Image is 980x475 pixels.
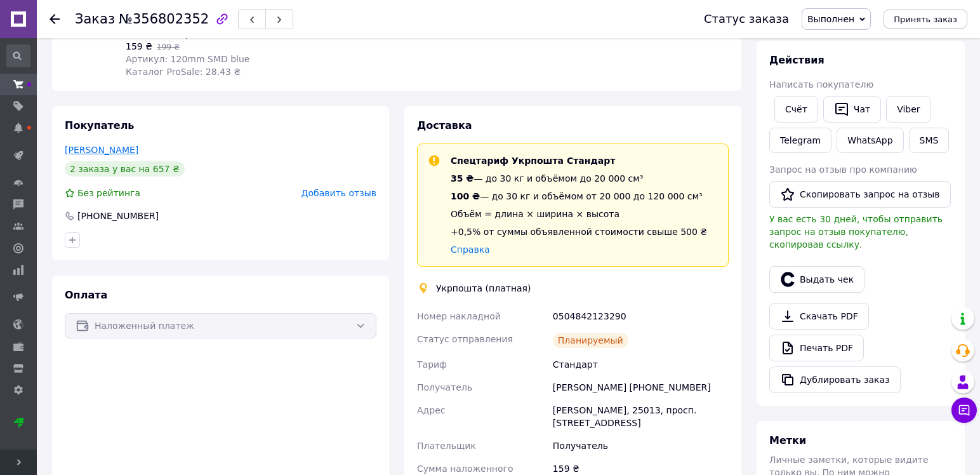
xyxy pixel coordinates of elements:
[75,11,115,27] span: Заказ
[417,311,501,321] span: Номер накладной
[126,29,213,39] span: Готово к отправке
[769,79,873,90] span: Написать покупателю
[884,10,967,29] button: Принять заказ
[886,96,930,123] a: Viber
[769,128,831,153] a: Telegram
[451,244,490,255] a: Справка
[126,54,249,64] span: Артикул: 120mm SMD blue
[894,15,957,24] span: Принять заказ
[65,119,134,131] span: Покупатель
[417,405,445,415] span: Адрес
[769,434,806,446] span: Метки
[157,43,180,51] span: 199 ₴
[417,359,447,370] span: Тариф
[769,303,869,330] a: Скачать PDF
[553,333,628,348] div: Планируемый
[769,54,824,66] span: Действия
[417,382,472,392] span: Получатель
[417,119,472,131] span: Доставка
[769,266,864,293] button: Выдать чек
[451,172,707,185] div: — до 30 кг и объёмом до 20 000 см³
[837,128,903,153] a: WhatsApp
[417,441,476,451] span: Плательщик
[451,190,707,203] div: — до 30 кг и объёмом от 20 000 до 120 000 см³
[704,13,789,25] div: Статус заказа
[119,11,209,27] span: №356802352
[451,173,473,184] span: 35 ₴
[550,376,731,399] div: [PERSON_NAME] [PHONE_NUMBER]
[451,208,707,220] div: Объём = длина × ширина × высота
[909,128,950,153] button: SMS
[451,191,480,201] span: 100 ₴
[769,366,901,393] button: Дублировать заказ
[417,334,513,344] span: Статус отправления
[951,398,977,423] button: Чат с покупателем
[769,214,943,250] span: У вас есть 30 дней, чтобы отправить запрос на отзыв покупателю, скопировав ссылку.
[433,282,534,295] div: Укрпошта (платная)
[301,188,376,198] span: Добавить отзыв
[550,399,731,434] div: [PERSON_NAME], 25013, просп. [STREET_ADDRESS]
[126,67,241,77] span: Каталог ProSale: 28.43 ₴
[65,161,185,177] div: 2 заказа у вас на 657 ₴
[769,335,864,361] a: Печать PDF
[550,305,731,328] div: 0504842123290
[126,41,152,51] span: 159 ₴
[76,210,160,222] div: [PHONE_NUMBER]
[769,181,951,208] button: Скопировать запрос на отзыв
[550,353,731,376] div: Стандарт
[77,188,140,198] span: Без рейтинга
[451,225,707,238] div: +0,5% от суммы объявленной стоимости свыше 500 ₴
[769,164,917,175] span: Запрос на отзыв про компанию
[65,289,107,301] span: Оплата
[451,156,615,166] span: Спецтариф Укрпошта Стандарт
[807,14,854,24] span: Выполнен
[50,13,60,25] div: Вернуться назад
[774,96,818,123] button: Cчёт
[823,96,881,123] button: Чат
[65,145,138,155] a: [PERSON_NAME]
[550,434,731,457] div: Получатель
